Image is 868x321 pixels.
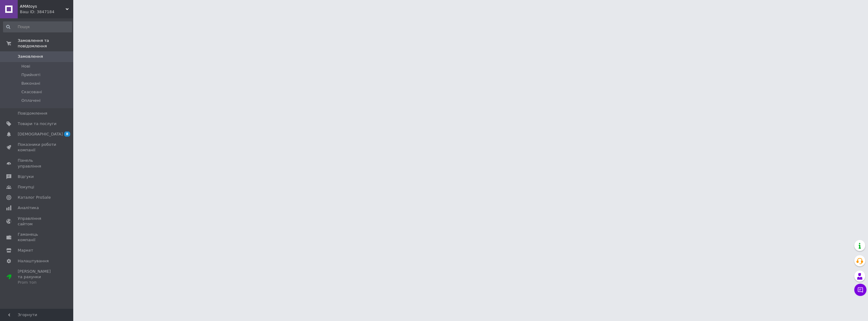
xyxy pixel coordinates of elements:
span: Маркет [18,248,33,253]
span: Скасовані [21,89,42,95]
span: Прийняті [21,72,40,78]
span: Замовлення [18,54,43,59]
span: Управління сайтом [18,216,56,227]
span: Налаштування [18,258,49,264]
span: 8 [64,131,70,137]
span: Покупці [18,184,34,190]
span: Панель управління [18,158,56,169]
input: Пошук [3,21,72,32]
span: Оплачені [21,98,41,103]
span: [DEMOGRAPHIC_DATA] [18,131,63,137]
span: Аналітика [18,205,39,211]
div: Prom топ [18,280,56,285]
span: AMAtoys [20,4,66,9]
span: Нові [21,64,30,69]
span: [PERSON_NAME] та рахунки [18,269,56,286]
span: Товари та послуги [18,121,56,127]
div: Ваш ID: 3847184 [20,9,73,15]
button: Чат з покупцем [854,284,866,296]
span: Гаманець компанії [18,232,56,243]
span: Відгуки [18,174,34,179]
span: Замовлення та повідомлення [18,38,73,49]
span: Показники роботи компанії [18,142,56,153]
span: Виконані [21,81,40,86]
span: Каталог ProSale [18,195,51,200]
span: Повідомлення [18,111,47,116]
